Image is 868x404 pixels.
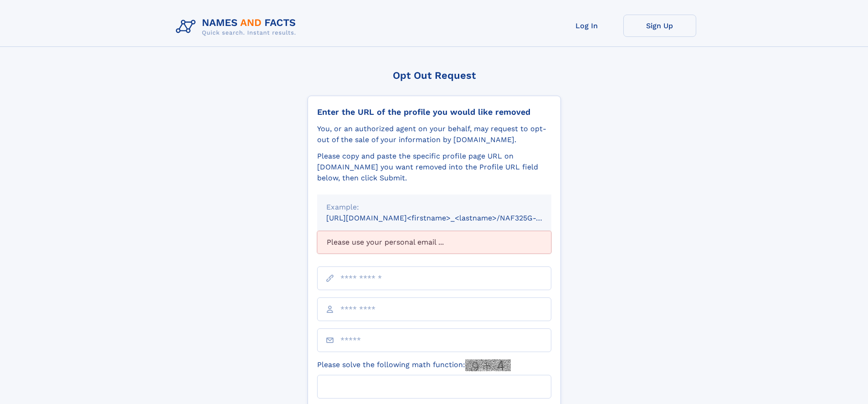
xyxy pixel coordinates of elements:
div: Example: [326,202,542,213]
div: Enter the URL of the profile you would like removed [317,107,551,117]
div: Please use your personal email ... [317,231,551,254]
div: Please copy and paste the specific profile page URL on [DOMAIN_NAME] you want removed into the Pr... [317,151,551,184]
div: Opt Out Request [308,70,561,81]
label: Please solve the following math function: [317,359,511,371]
small: [URL][DOMAIN_NAME]<firstname>_<lastname>/NAF325G-xxxxxxxx [326,214,569,222]
a: Sign Up [623,15,696,37]
div: You, or an authorized agent on your behalf, may request to opt-out of the sale of your informatio... [317,123,551,145]
a: Log In [550,15,623,37]
img: Logo Names and Facts [172,15,303,39]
